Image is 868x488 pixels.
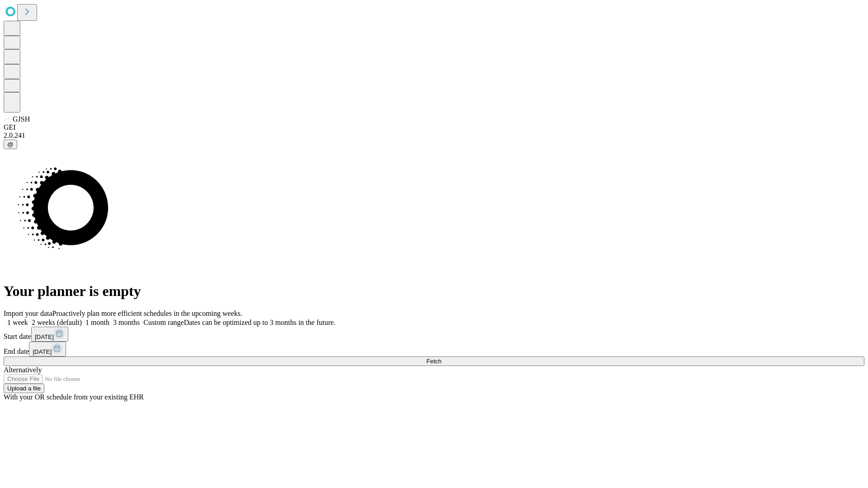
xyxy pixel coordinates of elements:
span: Custom range [143,319,184,326]
span: Fetch [426,358,441,365]
div: Start date [4,327,864,342]
span: 3 months [113,319,140,326]
span: @ [7,141,14,148]
button: @ [4,140,17,149]
div: End date [4,342,864,357]
span: 2 weeks (default) [32,319,82,326]
span: [DATE] [33,348,52,355]
span: Alternatively [4,366,42,374]
span: Import your data [4,310,52,317]
span: Proactively plan more efficient schedules in the upcoming weeks. [52,310,242,317]
button: [DATE] [29,342,66,357]
span: [DATE] [35,333,54,340]
span: GJSH [13,115,30,123]
button: Upload a file [4,384,44,393]
span: 1 month [85,319,109,326]
div: GEI [4,123,864,131]
span: 1 week [7,319,28,326]
span: Dates can be optimized up to 3 months in the future. [184,319,335,326]
div: 2.0.241 [4,131,864,140]
button: [DATE] [31,327,68,342]
span: With your OR schedule from your existing EHR [4,393,144,401]
button: Fetch [4,357,864,366]
h1: Your planner is empty [4,283,864,300]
